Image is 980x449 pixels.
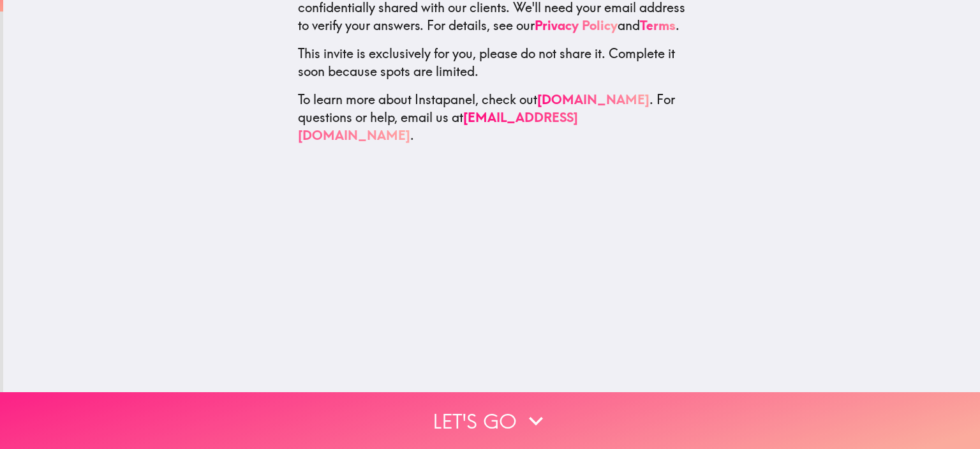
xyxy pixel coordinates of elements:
[640,17,676,33] a: Terms
[537,91,650,107] a: [DOMAIN_NAME]
[298,90,686,144] p: To learn more about Instapanel, check out . For questions or help, email us at .
[298,44,686,80] p: This invite is exclusively for you, please do not share it. Complete it soon because spots are li...
[298,109,578,142] a: [EMAIL_ADDRESS][DOMAIN_NAME]
[535,17,618,33] a: Privacy Policy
